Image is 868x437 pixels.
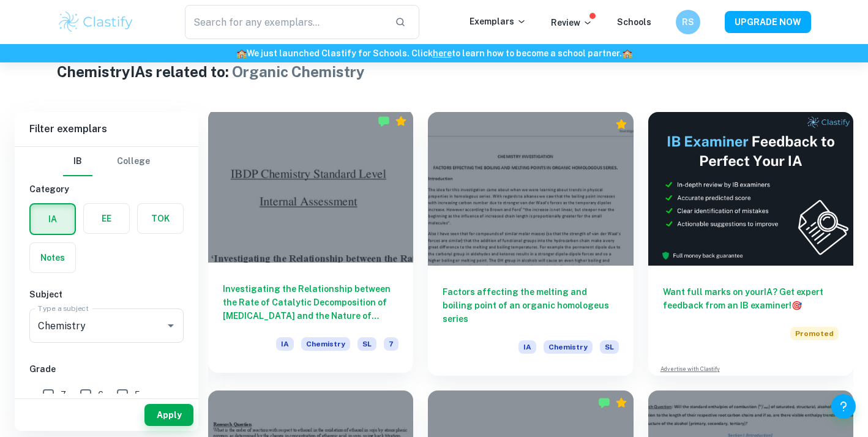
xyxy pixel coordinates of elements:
[518,340,536,354] span: IA
[2,47,866,60] h6: We just launched Clastify for Schools. Click to learn how to become a school partner.
[117,147,150,176] button: College
[29,182,184,196] h6: Category
[544,340,593,354] span: Chemistry
[676,10,700,34] button: RS
[232,63,365,80] span: Organic Chemistry
[29,362,184,376] h6: Grade
[600,340,619,354] span: SL
[57,10,135,34] img: Clastify logo
[223,282,398,323] h6: Investigating the Relationship between the Rate of Catalytic Decomposition of [MEDICAL_DATA] and ...
[357,337,376,351] span: SL
[598,397,610,409] img: Marked
[660,365,720,373] a: Advertise with Clastify
[831,394,856,419] button: Help and Feedback
[63,147,150,176] div: Filter type choice
[30,243,75,272] button: Notes
[551,16,593,29] p: Review
[29,288,184,301] h6: Subject
[395,115,407,127] div: Premium
[84,204,129,233] button: EE
[236,48,247,58] span: 🏫
[138,204,183,233] button: TOK
[681,15,695,29] h6: RS
[61,388,66,402] span: 7
[208,112,413,376] a: Investigating the Relationship between the Rate of Catalytic Decomposition of [MEDICAL_DATA] and ...
[384,337,398,351] span: 7
[615,397,627,409] div: Premium
[301,337,350,351] span: Chemistry
[135,388,140,402] span: 5
[185,5,385,39] input: Search for any exemplars...
[790,327,839,340] span: Promoted
[276,337,294,351] span: IA
[622,48,632,58] span: 🏫
[428,112,633,376] a: Factors affecting the melting and boiling point of an organic homologeus seriesIAChemistrySL
[433,48,452,58] a: here
[725,11,811,33] button: UPGRADE NOW
[162,317,179,334] button: Open
[378,115,390,127] img: Marked
[648,112,853,376] a: Want full marks on yourIA? Get expert feedback from an IB examiner!PromotedAdvertise with Clastify
[791,301,802,310] span: 🎯
[57,61,812,83] h1: Chemistry IAs related to:
[648,112,853,266] img: Thumbnail
[38,303,89,313] label: Type a subject
[31,204,75,234] button: IA
[470,15,526,28] p: Exemplars
[15,112,198,146] h6: Filter exemplars
[615,118,627,130] div: Premium
[63,147,92,176] button: IB
[663,285,839,312] h6: Want full marks on your IA ? Get expert feedback from an IB examiner!
[144,404,193,426] button: Apply
[443,285,618,326] h6: Factors affecting the melting and boiling point of an organic homologeus series
[617,17,651,27] a: Schools
[98,388,103,402] span: 6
